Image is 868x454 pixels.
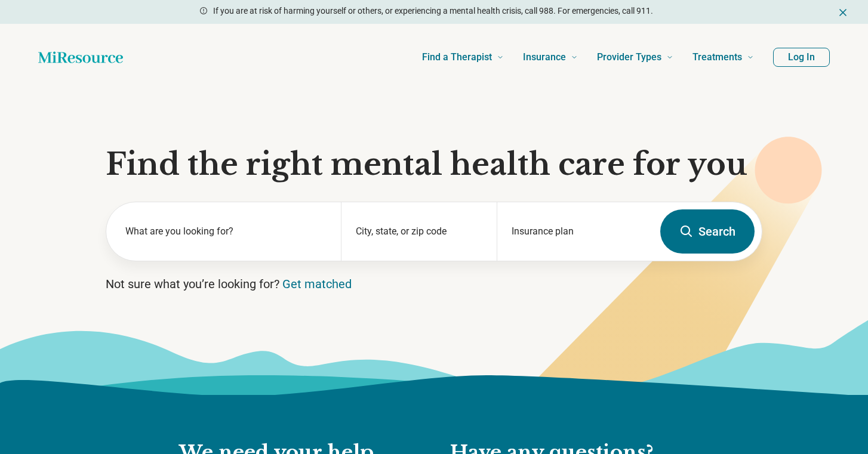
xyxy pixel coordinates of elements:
span: Treatments [692,49,742,66]
a: Get matched [282,277,352,291]
a: Home page [38,45,123,69]
h1: Find the right mental health care for you [106,147,762,183]
p: Not sure what you’re looking for? [106,276,762,292]
button: Log In [773,48,830,67]
a: Find a Therapist [422,33,504,81]
label: What are you looking for? [125,224,327,239]
a: Insurance [523,33,578,81]
button: Dismiss [837,5,849,19]
span: Provider Types [597,49,661,66]
a: Treatments [692,33,754,81]
span: Find a Therapist [422,49,492,66]
button: Search [660,209,755,254]
p: If you are at risk of harming yourself or others, or experiencing a mental health crisis, call 98... [213,5,653,17]
span: Insurance [523,49,566,66]
a: Provider Types [597,33,673,81]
